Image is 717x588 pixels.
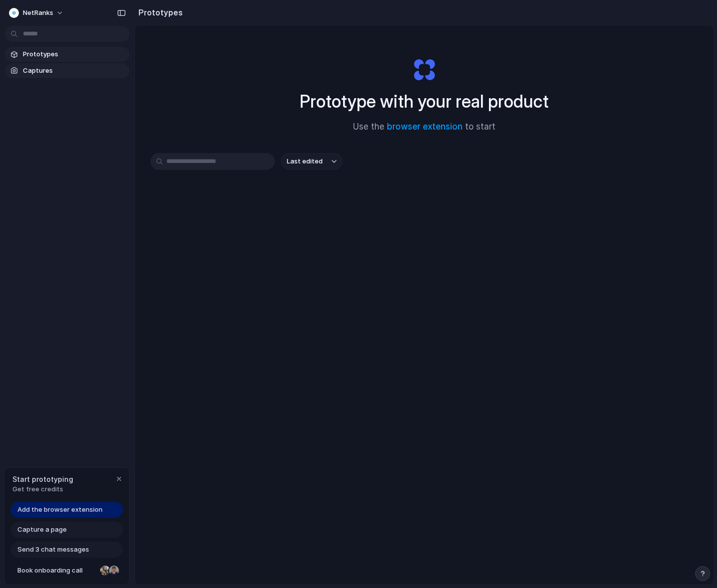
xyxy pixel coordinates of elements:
[23,8,53,18] span: NetRanks
[12,474,73,484] span: Start prototyping
[387,122,463,132] a: browser extension
[5,63,129,78] a: Captures
[23,49,125,59] span: Prototypes
[10,502,123,518] a: Add the browser extension
[5,5,69,21] button: NetRanks
[17,545,89,555] span: Send 3 chat messages
[5,47,129,62] a: Prototypes
[10,563,123,579] a: Book onboarding call
[23,66,125,76] span: Captures
[17,525,67,535] span: Capture a page
[12,484,73,494] span: Get free credits
[300,88,549,115] h1: Prototype with your real product
[134,6,183,18] h2: Prototypes
[17,566,96,576] span: Book onboarding call
[108,565,120,577] div: Christian Iacullo
[99,565,111,577] div: Nicole Kubica
[287,156,323,166] span: Last edited
[17,505,103,515] span: Add the browser extension
[281,153,343,170] button: Last edited
[353,121,495,134] span: Use the to start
